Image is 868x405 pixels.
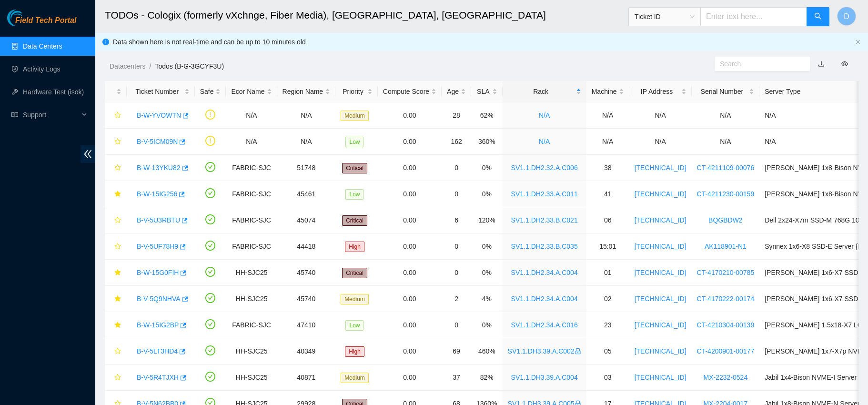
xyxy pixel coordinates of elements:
td: HH-SJC25 [226,364,277,391]
button: star [110,134,121,149]
td: 05 [586,338,629,364]
td: 02 [586,286,629,312]
span: star [114,295,121,303]
td: N/A [277,129,336,155]
img: Akamai Technologies [7,10,48,26]
td: 0% [471,260,503,286]
button: star [110,239,121,254]
span: High [345,242,364,252]
td: 0.00 [378,364,442,391]
td: 45740 [277,286,336,312]
a: SV1.1.DH2.33.B.C021 [511,216,578,224]
td: N/A [629,102,692,129]
a: CT-4210304-00139 [697,321,755,329]
span: Medium [341,111,369,121]
td: 40871 [277,364,336,391]
span: star [114,269,121,277]
td: 82% [471,364,503,391]
span: Medium [341,373,369,383]
a: B-W-15G0FIH [137,269,179,276]
span: Critical [342,268,367,278]
button: star [110,265,121,280]
td: 44418 [277,233,336,260]
td: 162 [442,129,471,155]
td: 0% [471,233,503,260]
td: 0.00 [378,155,442,181]
span: search [814,12,822,21]
a: SV1.1.DH2.34.A.C004 [511,269,578,276]
button: star [110,370,121,385]
a: Datacenters [110,62,145,70]
td: 47410 [277,312,336,338]
td: 0 [442,233,471,260]
a: CT-4211109-00076 [697,164,755,172]
td: 23 [586,312,629,338]
span: Medium [341,294,369,304]
td: FABRIC-SJC [226,155,277,181]
span: read [11,111,18,118]
td: 28 [442,102,471,129]
input: Search [720,59,797,69]
span: Critical [342,215,367,226]
td: FABRIC-SJC [226,233,277,260]
a: CT-4170222-00174 [697,295,755,303]
button: star [110,344,121,359]
a: B-W-YVOWTN [137,111,181,119]
a: B-V-5UF78H9 [137,243,178,250]
td: FABRIC-SJC [226,312,277,338]
a: CT-4211230-00159 [697,190,755,198]
a: B-V-5ICM09N [137,138,178,145]
td: 01 [586,260,629,286]
td: HH-SJC25 [226,338,277,364]
td: 41 [586,181,629,207]
a: Data Centers [23,42,62,50]
a: [TECHNICAL_ID] [635,321,686,329]
a: [TECHNICAL_ID] [635,347,686,355]
a: N/A [539,138,550,145]
td: 0.00 [378,233,442,260]
span: lock [575,348,581,354]
span: Low [345,137,363,147]
td: 6 [442,207,471,233]
td: 360% [471,129,503,155]
a: [TECHNICAL_ID] [635,374,686,381]
td: 0.00 [378,181,442,207]
a: CT-4200901-00177 [697,347,755,355]
a: B-V-5Q9NHVA [137,295,181,303]
td: 62% [471,102,503,129]
span: star [114,348,121,355]
td: N/A [586,129,629,155]
a: SV1.1.DH2.33.A.C011 [511,190,578,198]
a: CT-4170210-00785 [697,269,755,276]
td: N/A [629,129,692,155]
span: star [114,322,121,329]
td: 0 [442,312,471,338]
span: High [345,346,364,357]
span: double-left [81,145,95,163]
td: N/A [226,129,277,155]
td: 0.00 [378,312,442,338]
td: HH-SJC25 [226,260,277,286]
td: 38 [586,155,629,181]
a: Activity Logs [23,65,61,73]
a: [TECHNICAL_ID] [635,164,686,172]
button: search [807,7,829,26]
a: download [818,60,825,68]
span: check-circle [205,214,215,224]
span: Support [23,105,79,124]
td: 0.00 [378,286,442,312]
span: Field Tech Portal [15,16,76,25]
a: SV1.1.DH2.34.A.C016 [511,321,578,329]
td: 0.00 [378,260,442,286]
a: SV1.1.DH3.39.A.C004 [511,374,578,381]
a: B-W-15IG2BP [137,321,179,329]
span: star [114,243,121,251]
span: Critical [342,163,367,173]
button: star [110,291,121,306]
span: check-circle [205,293,215,303]
a: B-W-15IG256 [137,190,177,198]
td: 0.00 [378,207,442,233]
button: star [110,213,121,228]
button: star [110,186,121,202]
span: Low [345,189,363,200]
